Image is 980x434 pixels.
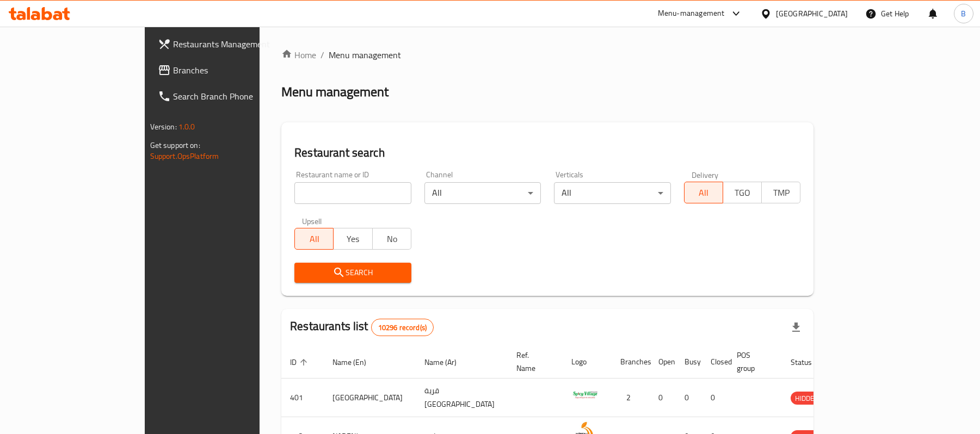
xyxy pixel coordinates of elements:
[150,120,177,134] span: Version:
[424,356,471,369] span: Name (Ar)
[416,379,508,417] td: قرية [GEOGRAPHIC_DATA]
[783,314,809,340] div: Export file
[281,48,813,61] nav: breadcrumb
[149,31,309,57] a: Restaurants Management
[689,185,719,201] span: All
[702,379,728,417] td: 0
[324,379,416,417] td: [GEOGRAPHIC_DATA]
[791,392,823,405] span: HIDDEN
[684,182,723,203] button: All
[294,228,334,250] button: All
[173,64,300,77] span: Branches
[150,149,219,163] a: Support.OpsPlatform
[371,319,434,336] div: Total records count
[149,83,309,109] a: Search Branch Phone
[294,145,800,161] h2: Restaurant search
[178,120,195,134] span: 1.0.0
[294,263,411,283] button: Search
[702,345,728,379] th: Closed
[320,48,324,61] li: /
[761,182,800,203] button: TMP
[728,185,757,201] span: TGO
[692,171,719,178] label: Delivery
[791,392,823,405] div: HIDDEN
[961,8,966,20] span: B
[281,83,389,101] h2: Menu management
[676,379,702,417] td: 0
[612,345,650,379] th: Branches
[299,231,329,247] span: All
[658,7,725,20] div: Menu-management
[150,138,200,152] span: Get support on:
[333,228,372,250] button: Yes
[650,379,676,417] td: 0
[650,345,676,379] th: Open
[766,185,796,201] span: TMP
[372,228,411,250] button: No
[563,345,612,379] th: Logo
[776,8,848,20] div: [GEOGRAPHIC_DATA]
[554,182,671,204] div: All
[302,217,322,225] label: Upsell
[173,90,300,103] span: Search Branch Phone
[571,382,599,409] img: Spicy Village
[173,38,300,51] span: Restaurants Management
[329,48,401,61] span: Menu management
[723,182,762,203] button: TGO
[294,182,411,204] input: Search for restaurant name or ID..
[737,349,769,375] span: POS group
[290,356,311,369] span: ID
[332,356,380,369] span: Name (En)
[516,349,550,375] span: Ref. Name
[612,379,650,417] td: 2
[372,323,433,333] span: 10296 record(s)
[338,231,368,247] span: Yes
[424,182,541,204] div: All
[303,266,403,280] span: Search
[290,318,434,336] h2: Restaurants list
[676,345,702,379] th: Busy
[377,231,407,247] span: No
[149,57,309,83] a: Branches
[791,356,826,369] span: Status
